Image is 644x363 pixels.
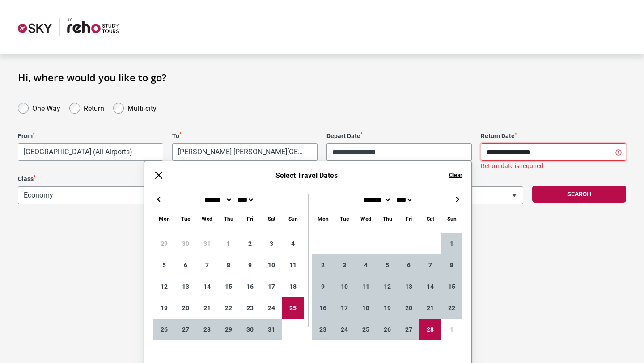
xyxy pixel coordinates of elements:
[196,276,218,297] div: 14
[196,254,218,276] div: 7
[239,214,261,224] div: Friday
[398,254,419,276] div: 6
[153,254,175,276] div: 5
[175,254,196,276] div: 6
[419,276,441,297] div: 14
[261,319,282,340] div: 31
[441,233,462,254] div: 1
[32,102,60,113] label: One Way
[398,319,419,340] div: 27
[419,214,441,224] div: Saturday
[173,144,317,160] span: Santiago, Chile
[218,276,239,297] div: 15
[18,175,266,183] label: Class
[175,276,196,297] div: 13
[355,319,377,340] div: 25
[282,254,304,276] div: 11
[532,186,626,203] button: Search
[218,254,239,276] div: 8
[18,143,163,161] span: Melbourne, Australia
[355,297,377,319] div: 18
[441,297,462,319] div: 22
[173,171,440,180] h6: Select Travel Dates
[312,254,334,276] div: 2
[312,319,334,340] div: 23
[334,276,355,297] div: 10
[153,194,164,205] button: ←
[377,276,398,297] div: 12
[218,214,239,224] div: Thursday
[441,276,462,297] div: 15
[355,254,377,276] div: 4
[398,276,419,297] div: 13
[239,319,261,340] div: 30
[175,297,196,319] div: 20
[377,297,398,319] div: 19
[334,254,355,276] div: 3
[239,276,261,297] div: 16
[334,319,355,340] div: 24
[239,297,261,319] div: 23
[18,132,163,140] label: From
[261,276,282,297] div: 17
[239,254,261,276] div: 9
[398,297,419,319] div: 20
[196,297,218,319] div: 21
[355,214,377,224] div: Wednesday
[419,297,441,319] div: 21
[196,319,218,340] div: 28
[84,102,104,113] label: Return
[218,233,239,254] div: 1
[218,297,239,319] div: 22
[481,162,626,170] div: Return date is required
[153,233,175,254] div: 29
[312,276,334,297] div: 9
[153,214,175,224] div: Monday
[282,297,304,319] div: 25
[282,276,304,297] div: 18
[172,143,318,161] span: Santiago, Chile
[239,233,261,254] div: 2
[326,132,472,140] label: Depart Date
[377,254,398,276] div: 5
[153,297,175,319] div: 19
[18,72,626,83] h1: Hi, where would you like to go?
[196,233,218,254] div: 31
[398,214,419,224] div: Friday
[175,233,196,254] div: 30
[334,214,355,224] div: Tuesday
[377,214,398,224] div: Thursday
[127,102,157,113] label: Multi-city
[355,276,377,297] div: 11
[172,132,318,140] label: To
[282,214,304,224] div: Sunday
[441,214,462,224] div: Sunday
[261,214,282,224] div: Saturday
[218,319,239,340] div: 29
[334,297,355,319] div: 17
[175,319,196,340] div: 27
[153,276,175,297] div: 12
[18,144,163,160] span: Melbourne, Australia
[18,187,266,204] span: Economy
[261,297,282,319] div: 24
[377,319,398,340] div: 26
[441,319,462,340] div: 1
[261,254,282,276] div: 10
[419,319,441,340] div: 28
[312,214,334,224] div: Monday
[261,233,282,254] div: 3
[441,254,462,276] div: 8
[449,171,462,179] button: Clear
[282,233,304,254] div: 4
[153,319,175,340] div: 26
[196,214,218,224] div: Wednesday
[452,194,462,205] button: →
[175,214,196,224] div: Tuesday
[312,297,334,319] div: 16
[419,254,441,276] div: 7
[481,132,626,140] label: Return Date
